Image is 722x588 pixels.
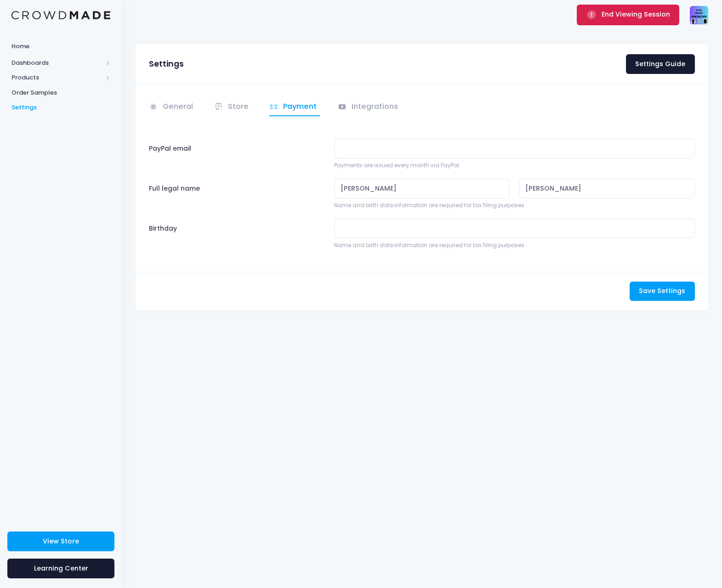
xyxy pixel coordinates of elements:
[11,88,110,97] span: Order Samples
[334,241,695,249] div: Name and birth date information are required for tax filing purposes.
[145,219,330,249] label: Birthday
[34,564,88,573] span: Learning Center
[338,98,401,116] a: Integrations
[43,537,79,546] span: View Store
[149,59,184,69] h3: Settings
[149,98,196,116] a: General
[7,531,114,551] a: View Store
[690,6,708,24] img: User
[602,10,670,19] span: End Viewing Session
[577,5,679,25] button: End Viewing Session
[149,179,200,198] label: Full legal name
[334,201,695,209] div: Name and birth date information are required for tax filing purposes.
[11,11,110,20] img: Logo
[11,103,110,112] span: Settings
[145,139,330,170] label: PayPal email
[11,42,110,51] span: Home
[334,161,695,170] div: Payments are issued every month via PayPal.
[630,282,695,301] button: Save Settings
[214,98,252,116] a: Store
[626,54,695,74] a: Settings Guide
[11,58,102,68] span: Dashboards
[519,179,695,198] input: Last
[11,73,102,82] span: Products
[334,179,510,198] input: First
[269,98,320,116] a: Payment
[639,286,685,295] span: Save Settings
[7,559,114,578] a: Learning Center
